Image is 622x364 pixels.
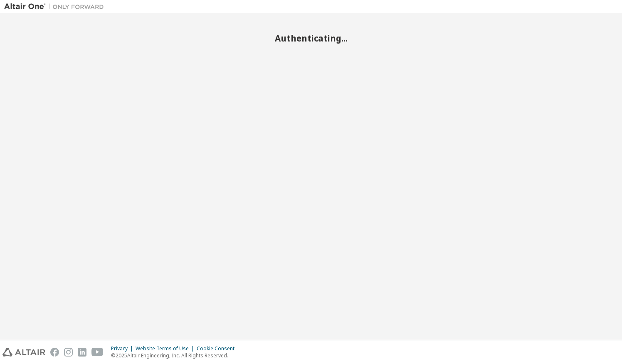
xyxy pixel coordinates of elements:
div: Website Terms of Use [136,345,197,352]
div: Cookie Consent [197,345,239,352]
h2: Authenticating... [4,33,618,44]
div: Privacy [111,345,136,352]
img: Altair One [4,2,108,11]
img: youtube.svg [91,348,104,357]
img: linkedin.svg [78,348,86,357]
p: © 2025 Altair Engineering, Inc. All Rights Reserved. [111,352,239,359]
img: facebook.svg [50,348,59,357]
img: instagram.svg [64,348,73,357]
img: altair_logo.svg [2,348,45,357]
